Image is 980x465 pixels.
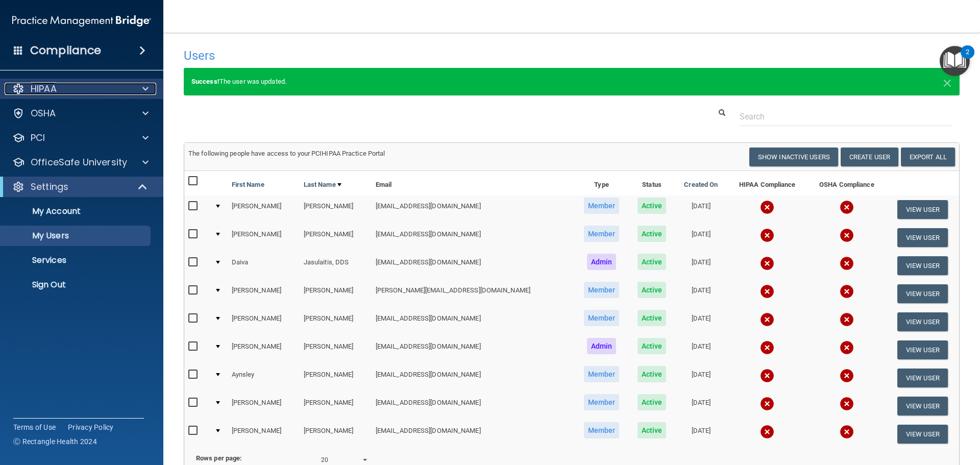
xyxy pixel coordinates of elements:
[372,252,574,280] td: [EMAIL_ADDRESS][DOMAIN_NAME]
[943,76,952,88] button: Close
[760,340,774,355] img: cross.ca9f0e7f.svg
[372,392,574,420] td: [EMAIL_ADDRESS][DOMAIN_NAME]
[12,156,149,168] a: OfficeSafe University
[840,256,854,271] img: cross.ca9f0e7f.svg
[300,252,372,280] td: Jasulaitis, DDS
[760,312,774,327] img: cross.ca9f0e7f.svg
[191,78,219,85] strong: Success!
[68,422,114,432] a: Privacy Policy
[12,11,151,31] img: PMB logo
[196,454,242,462] b: Rows per page:
[840,228,854,242] img: cross.ca9f0e7f.svg
[7,280,146,290] p: Sign Out
[228,280,300,308] td: [PERSON_NAME]
[584,366,620,382] span: Member
[897,312,948,331] button: View User
[675,392,727,420] td: [DATE]
[675,364,727,392] td: [DATE]
[840,369,854,383] img: cross.ca9f0e7f.svg
[897,200,948,219] button: View User
[31,181,68,193] p: Settings
[300,392,372,420] td: [PERSON_NAME]
[300,364,372,392] td: [PERSON_NAME]
[584,422,620,438] span: Member
[228,195,300,224] td: [PERSON_NAME]
[587,254,617,270] span: Admin
[584,282,620,298] span: Member
[184,68,960,95] div: The user was updated.
[760,256,774,271] img: cross.ca9f0e7f.svg
[12,107,149,119] a: OSHA
[749,148,838,166] button: Show Inactive Users
[840,312,854,327] img: cross.ca9f0e7f.svg
[228,420,300,448] td: [PERSON_NAME]
[760,284,774,299] img: cross.ca9f0e7f.svg
[638,254,667,270] span: Active
[587,338,617,354] span: Admin
[300,224,372,252] td: [PERSON_NAME]
[675,252,727,280] td: [DATE]
[7,231,146,241] p: My Users
[31,107,56,119] p: OSHA
[12,132,149,144] a: PCI
[901,148,955,166] a: Export All
[228,364,300,392] td: Aynsley
[840,284,854,299] img: cross.ca9f0e7f.svg
[372,336,574,364] td: [EMAIL_ADDRESS][DOMAIN_NAME]
[372,280,574,308] td: [PERSON_NAME][EMAIL_ADDRESS][DOMAIN_NAME]
[228,392,300,420] td: [PERSON_NAME]
[803,393,968,433] iframe: Drift Widget Chat Controller
[807,171,886,195] th: OSHA Compliance
[760,425,774,439] img: cross.ca9f0e7f.svg
[228,252,300,280] td: Daiva
[638,226,667,242] span: Active
[638,310,667,326] span: Active
[638,422,667,438] span: Active
[7,206,146,216] p: My Account
[184,49,630,62] h4: Users
[897,284,948,303] button: View User
[638,338,667,354] span: Active
[638,366,667,382] span: Active
[840,200,854,214] img: cross.ca9f0e7f.svg
[372,364,574,392] td: [EMAIL_ADDRESS][DOMAIN_NAME]
[675,420,727,448] td: [DATE]
[232,179,264,191] a: First Name
[584,394,620,410] span: Member
[372,195,574,224] td: [EMAIL_ADDRESS][DOMAIN_NAME]
[638,394,667,410] span: Active
[897,340,948,359] button: View User
[675,280,727,308] td: [DATE]
[684,179,718,191] a: Created On
[760,200,774,214] img: cross.ca9f0e7f.svg
[897,369,948,387] button: View User
[372,171,574,195] th: Email
[12,181,148,193] a: Settings
[12,83,149,95] a: HIPAA
[31,132,45,144] p: PCI
[840,340,854,355] img: cross.ca9f0e7f.svg
[13,422,56,432] a: Terms of Use
[31,83,57,95] p: HIPAA
[727,171,807,195] th: HIPAA Compliance
[629,171,675,195] th: Status
[304,179,341,191] a: Last Name
[675,308,727,336] td: [DATE]
[574,171,629,195] th: Type
[228,308,300,336] td: [PERSON_NAME]
[584,310,620,326] span: Member
[897,425,948,444] button: View User
[372,224,574,252] td: [EMAIL_ADDRESS][DOMAIN_NAME]
[966,52,969,65] div: 2
[372,308,574,336] td: [EMAIL_ADDRESS][DOMAIN_NAME]
[584,226,620,242] span: Member
[897,256,948,275] button: View User
[760,228,774,242] img: cross.ca9f0e7f.svg
[31,156,127,168] p: OfficeSafe University
[13,436,97,447] span: Ⓒ Rectangle Health 2024
[228,336,300,364] td: [PERSON_NAME]
[372,420,574,448] td: [EMAIL_ADDRESS][DOMAIN_NAME]
[300,280,372,308] td: [PERSON_NAME]
[675,224,727,252] td: [DATE]
[300,336,372,364] td: [PERSON_NAME]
